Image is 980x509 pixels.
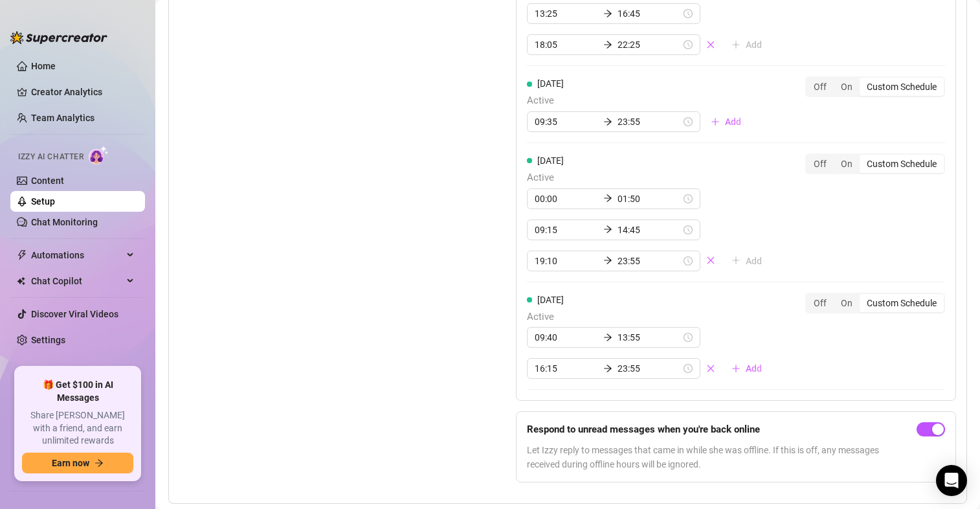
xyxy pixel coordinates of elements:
[603,256,612,265] span: arrow-right
[535,192,598,206] input: Start time
[535,361,598,376] input: Start time
[527,443,911,471] span: Let Izzy reply to messages that came in while she was offline. If this is off, any messages recei...
[618,6,681,21] input: End time
[535,330,598,345] input: Start time
[535,38,598,52] input: Start time
[17,250,27,260] span: thunderbolt
[706,40,715,49] span: close
[805,293,945,313] div: segmented control
[706,256,715,265] span: close
[31,309,118,319] a: Discover Viral Videos
[31,113,95,123] a: Team Analytics
[603,225,612,234] span: arrow-right
[535,254,598,268] input: Start time
[95,458,104,468] span: arrow-right
[535,115,598,129] input: Start time
[618,330,681,345] input: End time
[746,363,762,374] span: Add
[535,223,598,237] input: Start time
[807,78,834,96] div: Off
[807,155,834,173] div: Off
[31,175,64,186] a: Content
[860,155,944,173] div: Custom Schedule
[706,364,715,373] span: close
[834,78,860,96] div: On
[603,194,612,203] span: arrow-right
[700,111,752,132] button: Add
[603,117,612,126] span: arrow-right
[603,40,612,49] span: arrow-right
[31,196,55,207] a: Setup
[31,61,56,71] a: Home
[603,333,612,342] span: arrow-right
[834,294,860,312] div: On
[618,38,681,52] input: End time
[22,379,133,404] span: 🎁 Get $100 in AI Messages
[834,155,860,173] div: On
[721,251,772,271] button: Add
[603,364,612,373] span: arrow-right
[805,76,945,97] div: segmented control
[527,170,772,186] span: Active
[31,335,65,345] a: Settings
[22,409,133,447] span: Share [PERSON_NAME] with a friend, and earn unlimited rewards
[721,358,772,379] button: Add
[527,93,752,109] span: Active
[618,361,681,376] input: End time
[805,153,945,174] div: segmented control
[860,78,944,96] div: Custom Schedule
[17,277,25,286] img: Chat Copilot
[31,82,135,102] a: Creator Analytics
[31,245,123,266] span: Automations
[527,310,772,325] span: Active
[618,254,681,268] input: End time
[18,151,84,163] span: Izzy AI Chatter
[807,294,834,312] div: Off
[31,271,123,291] span: Chat Copilot
[527,424,760,435] strong: Respond to unread messages when you're back online
[721,34,772,55] button: Add
[603,9,612,18] span: arrow-right
[936,465,967,496] div: Open Intercom Messenger
[537,155,564,166] span: [DATE]
[22,453,133,473] button: Earn nowarrow-right
[725,117,741,127] span: Add
[537,78,564,89] span: [DATE]
[31,217,98,227] a: Chat Monitoring
[618,192,681,206] input: End time
[618,223,681,237] input: End time
[89,146,109,164] img: AI Chatter
[618,115,681,129] input: End time
[10,31,107,44] img: logo-BBDzfeDw.svg
[731,364,741,373] span: plus
[711,117,720,126] span: plus
[537,295,564,305] span: [DATE]
[535,6,598,21] input: Start time
[52,458,89,468] span: Earn now
[860,294,944,312] div: Custom Schedule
